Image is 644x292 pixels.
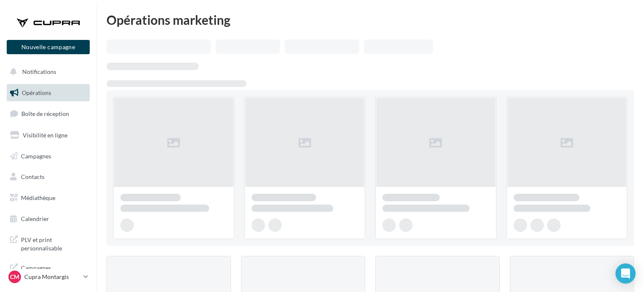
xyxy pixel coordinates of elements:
span: Boîte de réception [21,110,69,117]
span: Contacts [21,173,44,180]
a: Boîte de réception [5,105,91,123]
a: Visibilité en ligne [5,126,91,144]
span: Médiathèque [21,194,55,201]
button: Notifications [5,63,88,81]
a: CM Cupra Montargis [7,269,90,285]
span: PLV et print personnalisable [21,234,86,252]
span: CM [10,273,19,281]
span: Visibilité en ligne [23,132,68,139]
a: Campagnes [5,147,91,165]
div: Open Intercom Messenger [615,263,636,284]
span: Opérations [22,89,51,96]
a: Campagnes DataOnDemand [5,259,91,284]
span: Campagnes [21,152,51,159]
span: Notifications [22,68,56,75]
a: Opérations [5,84,91,102]
button: Nouvelle campagne [7,40,90,54]
a: Contacts [5,168,91,186]
div: Opérations marketing [106,13,634,26]
p: Cupra Montargis [24,273,80,281]
a: Calendrier [5,210,91,228]
span: Calendrier [21,215,49,222]
a: Médiathèque [5,189,91,207]
a: PLV et print personnalisable [5,231,91,255]
span: Campagnes DataOnDemand [21,262,86,280]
